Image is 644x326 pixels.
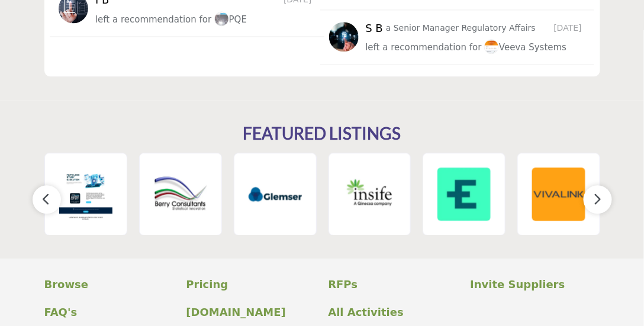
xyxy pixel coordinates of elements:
p: a Senior Manager Regulatory Affairs [386,22,536,34]
a: Browse [44,276,174,292]
a: All Activities [329,304,458,320]
img: Vivalink [532,167,585,221]
img: Glemser Technologies [249,167,302,221]
h2: FEATURED LISTINGS [243,124,401,144]
h5: S B [366,22,384,35]
span: PQE [214,14,247,25]
a: Pricing [186,276,316,292]
img: Evernorth Health Services [437,167,491,221]
span: left a recommendation for [366,42,482,53]
span: [DATE] [554,22,585,34]
span: left a recommendation for [95,14,211,25]
img: avtar-image [329,22,359,51]
img: image [214,11,229,26]
a: imagePQE [214,12,247,27]
img: Berry Consultants [154,167,207,221]
img: ProofPilot [59,167,112,221]
a: FAQ's [44,304,174,320]
a: Invite Suppliers [471,276,600,292]
a: imageVeeva Systems [484,40,566,55]
span: Veeva Systems [484,42,566,53]
a: RFPs [329,276,458,292]
img: Insife [343,167,397,221]
a: [DOMAIN_NAME] [186,304,316,320]
img: image [484,39,499,54]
